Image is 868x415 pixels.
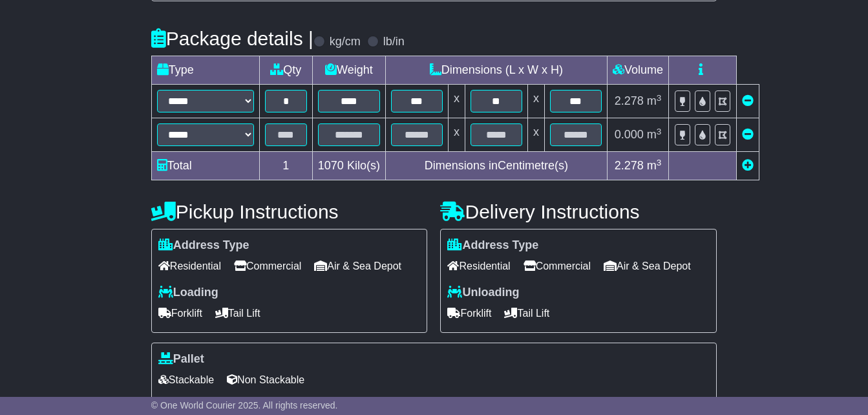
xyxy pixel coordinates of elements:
span: Commercial [524,256,591,276]
td: Dimensions (L x W x H) [385,56,607,85]
td: x [527,118,544,152]
h4: Pickup Instructions [151,201,428,222]
span: Non Stackable [227,370,304,390]
td: Volume [607,56,668,85]
span: Commercial [234,256,301,276]
td: x [448,118,465,152]
td: Weight [312,56,385,85]
h4: Package details | [151,28,313,49]
label: Address Type [447,239,538,253]
span: Forklift [447,303,491,323]
label: Loading [158,286,218,300]
td: Total [151,152,259,180]
span: Air & Sea Depot [314,256,401,276]
label: Address Type [158,239,249,253]
td: x [527,85,544,118]
a: Remove this item [742,94,754,107]
span: 2.278 [615,94,644,107]
td: Kilo(s) [312,152,385,180]
span: © One World Courier 2025. All rights reserved. [151,400,338,410]
sup: 3 [657,93,662,103]
label: kg/cm [330,35,361,49]
span: 0.000 [615,128,644,141]
span: Tail Lift [504,303,549,323]
td: Qty [259,56,312,85]
span: Residential [447,256,510,276]
a: Add new item [742,159,754,172]
sup: 3 [657,158,662,167]
span: 2.278 [615,159,644,172]
span: Air & Sea Depot [604,256,691,276]
td: x [448,85,465,118]
span: m [647,94,662,107]
sup: 3 [657,127,662,136]
span: Forklift [158,303,202,323]
td: 1 [259,152,312,180]
label: Unloading [447,286,519,300]
a: Remove this item [742,128,754,141]
span: Residential [158,256,221,276]
span: Tail Lift [215,303,260,323]
label: Pallet [158,352,204,367]
h4: Delivery Instructions [440,201,717,222]
td: Type [151,56,259,85]
span: Stackable [158,370,214,390]
span: m [647,128,662,141]
td: Dimensions in Centimetre(s) [385,152,607,180]
label: lb/in [383,35,405,49]
span: 1070 [318,159,344,172]
span: m [647,159,662,172]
